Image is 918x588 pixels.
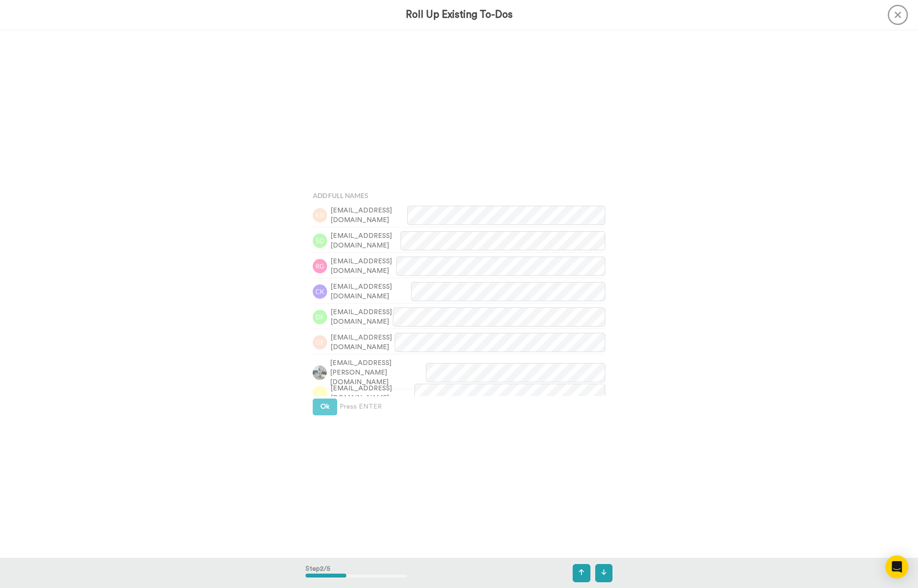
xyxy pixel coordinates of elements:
[330,206,407,225] span: [EMAIL_ADDRESS][DOMAIN_NAME]
[313,310,327,324] img: df.png
[320,403,330,410] span: Ok
[330,333,395,352] span: [EMAIL_ADDRESS][DOMAIN_NAME]
[313,192,605,199] h4: Add Full Names
[330,384,414,403] span: [EMAIL_ADDRESS][DOMAIN_NAME]
[313,365,327,380] img: 3ed8b98a-9c50-4148-839b-64483b42d48b.jpg
[313,259,327,273] img: rg.png
[330,257,396,276] span: [EMAIL_ADDRESS][DOMAIN_NAME]
[330,231,400,250] span: [EMAIL_ADDRESS][DOMAIN_NAME]
[313,335,327,350] img: gf.png
[330,358,426,387] span: [EMAIL_ADDRESS][PERSON_NAME][DOMAIN_NAME]
[330,307,393,327] span: [EMAIL_ADDRESS][DOMAIN_NAME]
[306,559,408,587] div: Step 2 / 5
[313,234,327,248] img: sd.png
[313,386,327,400] img: l.png
[313,208,327,223] img: kb.png
[885,555,908,578] div: Open Intercom Messenger
[313,399,337,416] button: Ok
[406,9,513,20] h3: Roll Up Existing To-Dos
[330,282,411,301] span: [EMAIL_ADDRESS][DOMAIN_NAME]
[313,284,327,299] img: ck.png
[340,402,382,412] span: Press ENTER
